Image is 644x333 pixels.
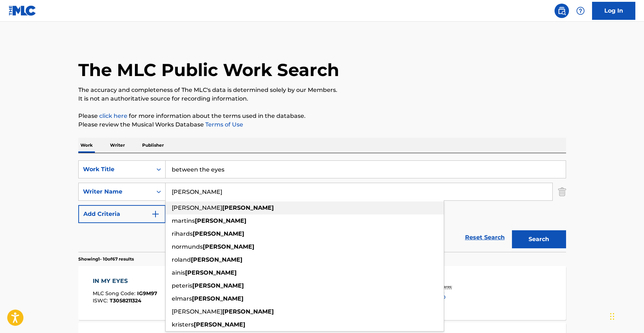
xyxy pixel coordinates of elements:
[172,295,192,302] span: elmars
[191,256,242,263] strong: [PERSON_NAME]
[185,269,237,276] strong: [PERSON_NAME]
[555,4,569,18] a: Public Search
[592,2,635,20] a: Log In
[172,269,185,276] span: ainis
[461,230,508,245] a: Reset Search
[222,308,274,315] strong: [PERSON_NAME]
[9,5,36,16] img: MLC Logo
[573,4,588,18] div: Help
[78,160,566,252] form: Search Form
[193,230,244,237] strong: [PERSON_NAME]
[99,112,127,119] a: click here
[192,295,244,302] strong: [PERSON_NAME]
[172,321,194,328] span: kristers
[172,256,191,263] span: roland
[222,204,274,211] strong: [PERSON_NAME]
[608,298,644,333] iframe: Chat Widget
[78,256,134,262] p: Showing 1 - 10 of 67 results
[78,59,339,81] h1: The MLC Public Work Search
[78,120,566,129] p: Please review the Musical Works Database
[172,282,192,289] span: peteris
[151,210,160,218] img: 9d2ae6d4665cec9f34b9.svg
[78,86,566,94] p: The accuracy and completeness of The MLC's data is determined solely by our Members.
[108,138,127,153] p: Writer
[78,205,166,223] button: Add Criteria
[78,138,95,153] p: Work
[204,121,243,128] a: Terms of Use
[93,290,137,297] span: MLC Song Code :
[172,204,222,211] span: [PERSON_NAME]
[172,230,193,237] span: rihards
[93,297,110,304] span: ISWC :
[83,165,148,174] div: Work Title
[78,266,566,320] a: IN MY EYESMLC Song Code:IG9M97ISWC:T3058211324Writers (5)[PERSON_NAME], [PERSON_NAME], [PERSON_NA...
[194,321,245,328] strong: [PERSON_NAME]
[78,94,566,103] p: It is not an authoritative source for recording information.
[512,230,566,248] button: Search
[195,217,246,224] strong: [PERSON_NAME]
[558,183,566,201] img: Delete Criterion
[610,306,614,327] div: Drag
[140,138,166,153] p: Publisher
[137,290,157,297] span: IG9M97
[83,187,148,196] div: Writer Name
[203,243,254,250] strong: [PERSON_NAME]
[192,282,244,289] strong: [PERSON_NAME]
[172,217,195,224] span: martins
[93,277,157,285] div: IN MY EYES
[172,308,222,315] span: [PERSON_NAME]
[78,112,566,120] p: Please for more information about the terms used in the database.
[576,6,585,15] img: help
[110,297,141,304] span: T3058211324
[557,6,566,15] img: search
[172,243,203,250] span: normunds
